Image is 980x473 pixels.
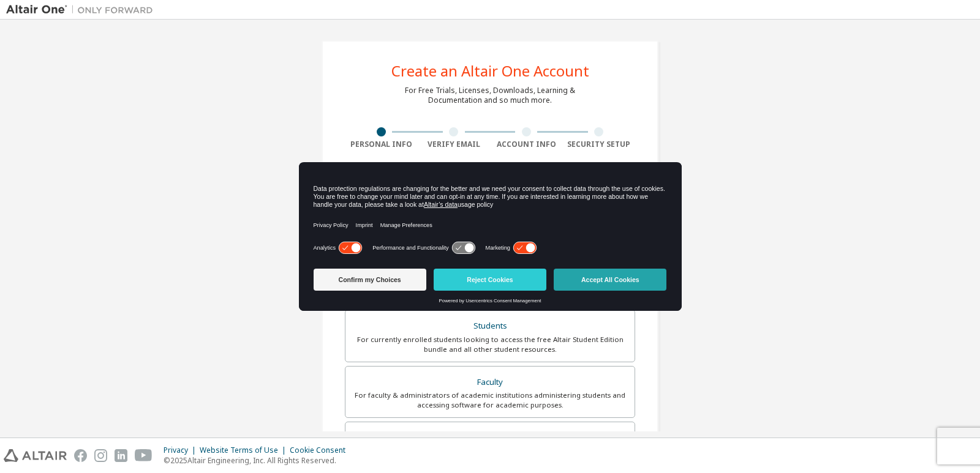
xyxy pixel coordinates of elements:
div: Account Info [490,140,563,149]
div: For currently enrolled students looking to access the free Altair Student Edition bundle and all ... [353,335,627,354]
p: © 2025 Altair Engineering, Inc. All Rights Reserved. [164,455,353,466]
div: Everyone else [353,430,627,447]
img: instagram.svg [94,449,107,462]
img: linkedin.svg [115,449,127,462]
img: youtube.svg [135,449,153,462]
div: Create an Altair One Account [391,64,589,78]
div: For Free Trials, Licenses, Downloads, Learning & Documentation and so much more. [405,86,575,105]
div: Personal Info [345,140,418,149]
div: Verify Email [418,140,491,149]
div: Cookie Consent [290,445,353,455]
div: Privacy [164,445,200,455]
img: Altair One [6,4,159,16]
div: Security Setup [563,140,636,149]
div: For faculty & administrators of academic institutions administering students and accessing softwa... [353,390,627,410]
div: Website Terms of Use [200,445,290,455]
img: altair_logo.svg [4,449,67,462]
div: Students [353,318,627,335]
div: Faculty [353,374,627,391]
img: facebook.svg [74,449,87,462]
